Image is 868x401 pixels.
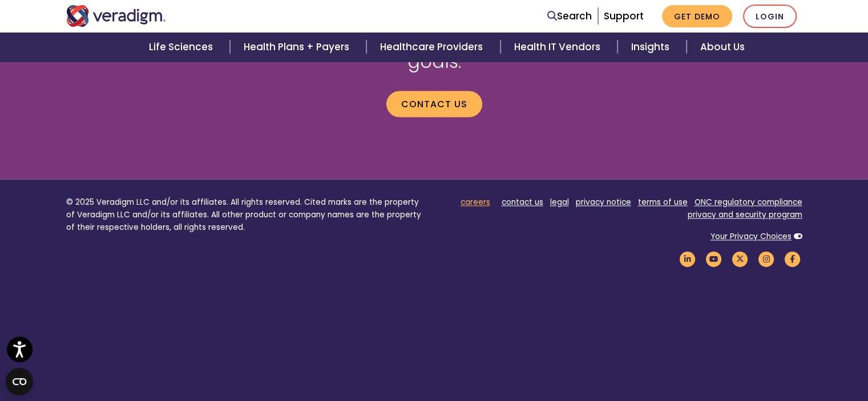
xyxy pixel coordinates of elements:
[617,33,687,62] a: Insights
[743,5,797,28] a: Login
[550,197,569,208] a: legal
[461,197,490,208] a: careers
[366,33,500,62] a: Healthcare Providers
[662,5,732,27] a: Get Demo
[783,254,802,265] a: Veradigm Facebook Link
[604,9,644,23] a: Support
[695,197,802,208] a: ONC regulatory compliance
[386,91,482,117] a: Contact us
[576,197,631,208] a: privacy notice
[135,33,230,62] a: Life Sciences
[687,33,758,62] a: About Us
[730,254,750,265] a: Veradigm Twitter Link
[66,196,426,233] p: © 2025 Veradigm LLC and/or its affiliates. All rights reserved. Cited marks are the property of V...
[757,254,776,265] a: Veradigm Instagram Link
[6,368,33,395] button: Open CMP widget
[710,231,792,242] a: Your Privacy Choices
[500,33,617,62] a: Health IT Vendors
[678,254,697,265] a: Veradigm LinkedIn Link
[638,197,688,208] a: terms of use
[704,254,724,265] a: Veradigm YouTube Link
[192,7,677,72] h2: Speak with a Veradigm Account Executive or request a demo of how we can help you meet your goals.
[66,5,166,27] img: Veradigm logo
[547,9,592,24] a: Search
[688,209,802,220] a: privacy and security program
[502,197,543,208] a: contact us
[230,33,366,62] a: Health Plans + Payers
